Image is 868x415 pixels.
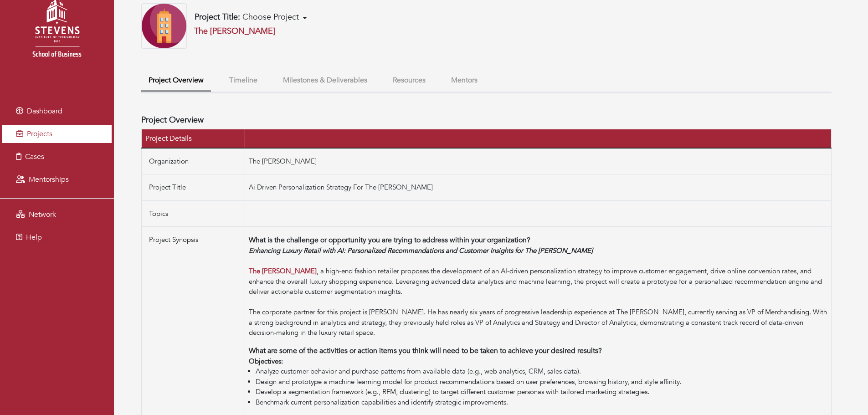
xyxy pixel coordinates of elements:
button: Resources [385,71,433,90]
span: Mentorships [29,174,69,184]
a: Projects [2,125,112,143]
li: Design and prototype a machine learning model for product recommendations based on user preferenc... [256,377,827,387]
strong: Objectives: [249,357,283,366]
em: Enhancing Luxury Retail with AI: Personalized Recommendations and Customer Insights for The [PERS... [249,246,593,255]
span: Help [26,232,42,242]
b: Project Title: [195,11,240,23]
td: Organization [142,148,245,174]
span: Cases [25,152,44,162]
span: Dashboard [27,106,62,116]
h4: Project Overview [141,115,832,125]
span: Projects [27,129,52,139]
a: Dashboard [2,102,112,120]
a: Network [2,205,112,224]
button: Milestones & Deliverables [276,71,375,90]
a: Mentorships [2,170,112,189]
img: Company-Icon-7f8a26afd1715722aa5ae9dc11300c11ceeb4d32eda0db0d61c21d11b95ecac6.png [141,3,187,49]
td: The [PERSON_NAME] [245,148,832,174]
td: Ai Driven Personalization Strategy For The [PERSON_NAME] [245,174,832,201]
li: Benchmark current personalization capabilities and identify strategic improvements. [256,397,827,408]
li: Analyze customer behavior and purchase patterns from available data (e.g., web analytics, CRM, sa... [256,366,827,377]
a: The [PERSON_NAME] [249,266,317,276]
td: Topics [142,200,245,227]
li: Develop a segmentation framework (e.g., RFM, clustering) to target different customer personas wi... [256,387,827,397]
button: Timeline [222,71,265,90]
div: , a high-end fashion retailer proposes the development of an AI-driven personalization strategy t... [249,246,827,338]
a: Help [2,228,112,246]
p: What is the challenge or opportunity you are trying to address within your organization? [249,235,827,246]
button: Project Title: Choose Project [192,12,310,23]
td: Project Title [142,174,245,201]
button: Mentors [444,71,485,90]
span: Choose Project [242,11,299,23]
a: The [PERSON_NAME] [194,26,275,37]
a: Cases [2,148,112,166]
span: Network [29,210,56,220]
th: Project Details [142,129,245,148]
p: What are some of the activities or action items you think will need to be taken to achieve your d... [249,345,827,356]
button: Project Overview [141,71,211,92]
